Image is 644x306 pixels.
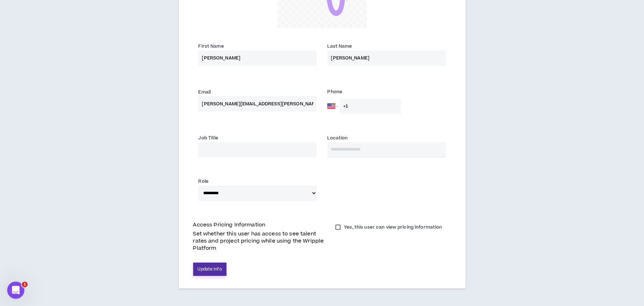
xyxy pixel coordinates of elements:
label: Last Name [328,40,352,49]
button: Update Info [193,263,226,276]
p: Set whether this user has access to see talent rates and project pricing while using the Wripple ... [193,230,327,252]
label: First Name [199,40,224,49]
span: 1 [22,282,28,287]
label: Role [199,176,209,185]
label: Phone [328,86,446,95]
label: Job Title [199,132,219,141]
label: Email [199,86,211,95]
p: Access Pricing Information [193,221,327,229]
label: Location [328,132,348,141]
iframe: Intercom live chat [7,282,24,299]
label: Yes, this user can view pricing information [332,222,445,232]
